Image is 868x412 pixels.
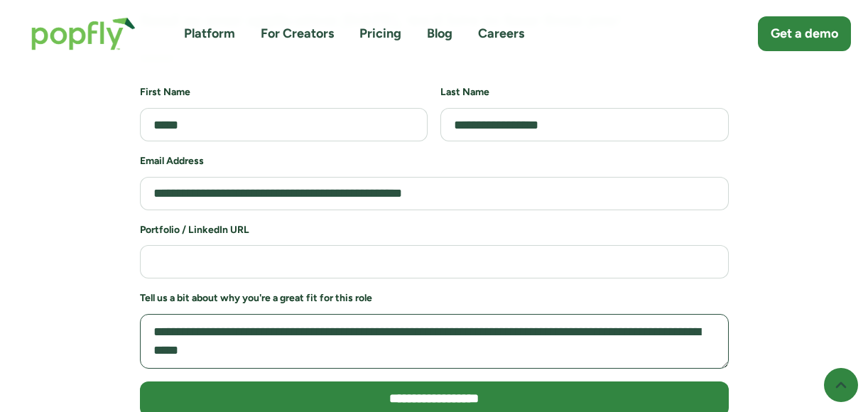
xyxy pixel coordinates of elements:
a: Platform [184,25,235,43]
a: Get a demo [758,16,851,51]
a: Blog [427,25,452,43]
a: Careers [478,25,524,43]
a: Pricing [359,25,401,43]
h6: Email Address [140,154,729,168]
h6: First Name [140,85,428,99]
a: home [17,3,150,65]
div: Get a demo [771,25,838,43]
h6: Last Name [440,85,729,99]
a: For Creators [261,25,334,43]
h6: Tell us a bit about why you're a great fit for this role [140,291,729,305]
h6: Portfolio / LinkedIn URL [140,223,729,237]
